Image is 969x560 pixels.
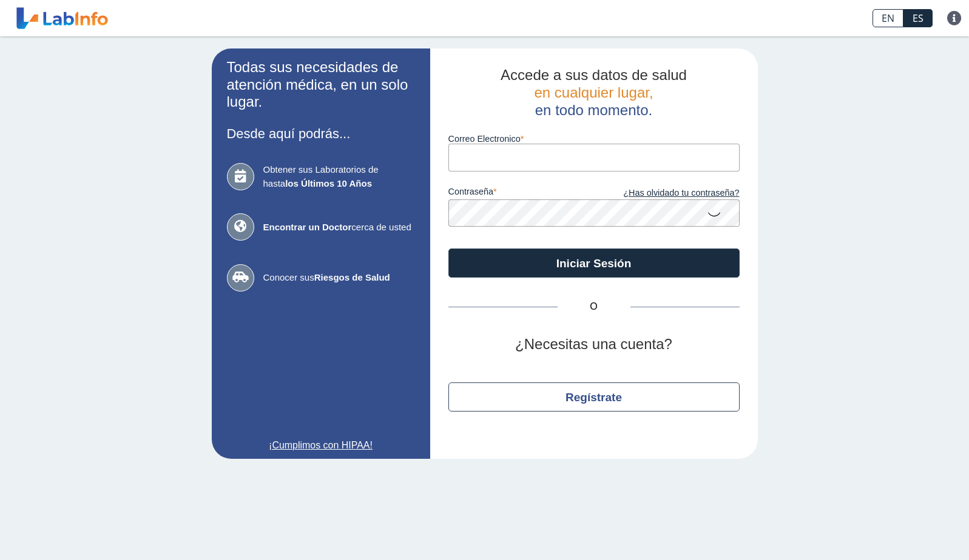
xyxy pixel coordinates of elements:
a: EN [873,9,903,27]
a: ¿Has olvidado tu contraseña? [594,187,740,200]
span: Obtener sus Laboratorios de hasta [263,163,415,190]
span: Accede a sus datos de salud [501,67,687,83]
label: contraseña [448,187,594,200]
a: ¡Cumplimos con HIPAA! [227,438,415,453]
button: Regístrate [448,382,740,412]
span: en todo momento. [535,102,652,118]
span: cerca de usted [263,221,415,235]
b: los Últimos 10 Años [285,178,372,188]
button: Iniciar Sesión [448,248,740,278]
h3: Desde aquí podrás... [227,126,415,141]
span: Conocer sus [263,271,415,285]
h2: Todas sus necesidades de atención médica, en un solo lugar. [227,59,415,111]
a: ES [903,9,933,27]
span: en cualquier lugar, [534,84,653,101]
b: Encontrar un Doctor [263,222,352,232]
b: Riesgos de Salud [314,272,390,282]
h2: ¿Necesitas una cuenta? [448,336,740,353]
span: O [558,299,630,314]
label: Correo Electronico [448,134,740,144]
